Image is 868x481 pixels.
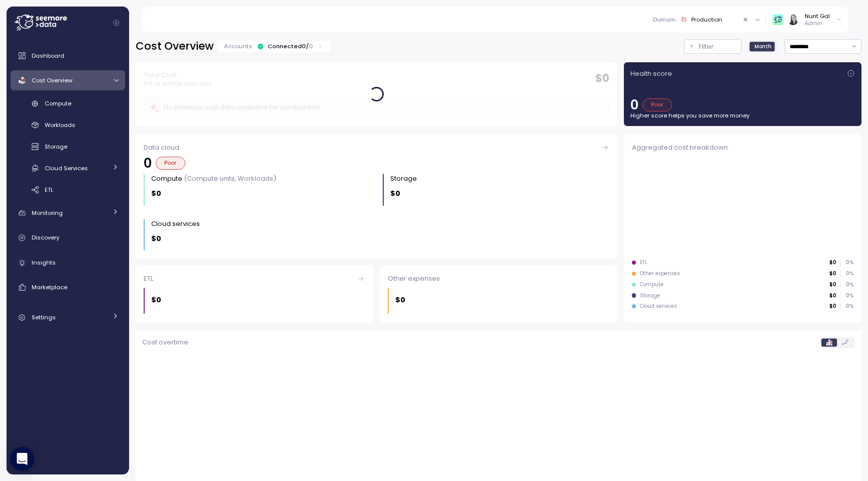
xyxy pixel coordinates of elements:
[788,14,798,25] img: ACg8ocIVugc3DtI--ID6pffOeA5XcvoqExjdOmyrlhjOptQpqjom7zQ=s96-c
[11,95,125,112] a: Compute
[630,111,855,119] p: Higher score helps you save more money
[144,157,152,170] p: 0
[640,259,647,266] div: ETL
[640,303,677,310] div: Cloud services
[390,188,400,199] p: $0
[32,313,56,321] span: Settings
[691,16,722,24] div: Production
[841,292,853,299] p: 0 %
[151,188,161,199] p: $0
[684,39,741,54] button: Filter
[11,70,125,90] a: Cost Overview
[630,69,672,79] p: Health score
[11,228,125,248] a: Discovery
[32,76,72,84] span: Cost Overview
[11,46,125,66] a: Dashboard
[805,12,830,20] div: Nurit Gal
[841,259,853,266] p: 0 %
[45,121,75,129] span: Workloads
[11,117,125,134] a: Workloads
[805,20,830,27] p: Admin
[144,274,365,284] div: ETL
[136,39,213,54] h2: Cost Overview
[388,274,609,284] div: Other expenses
[142,337,188,347] p: Cost overtime
[151,219,200,229] div: Cloud services
[45,186,53,194] span: ETL
[829,270,836,277] p: $0
[640,281,664,288] div: Compute
[630,98,638,111] p: 0
[144,143,609,153] div: Data cloud
[110,19,123,27] button: Collapse navigation
[32,209,63,217] span: Monitoring
[32,259,56,267] span: Insights
[841,303,853,310] p: 0 %
[773,14,783,25] img: 65f98ecb31a39d60f1f315eb.PNG
[268,42,313,50] div: Connected 0 /
[151,294,161,306] p: $0
[45,99,71,107] span: Compute
[829,281,836,288] p: $0
[829,303,836,310] p: $0
[151,233,161,245] p: $0
[11,277,125,297] a: Marketplace
[11,203,125,223] a: Monitoring
[11,308,125,328] a: Settings
[224,42,253,50] p: Accounts:
[841,270,853,277] p: 0 %
[841,281,853,288] p: 0 %
[699,42,714,52] p: Filter
[32,52,64,60] span: Dashboard
[640,292,660,299] div: Storage
[45,143,67,151] span: Storage
[136,266,373,322] a: ETL$0
[653,16,677,24] p: Domain :
[32,233,59,242] span: Discovery
[11,139,125,155] a: Storage
[184,174,276,183] p: (Compute units, Workloads)
[218,41,330,52] div: Accounts:Connected0/0
[632,143,853,153] div: Aggregated cost breakdown
[136,134,617,259] a: Data cloud0PoorCompute (Compute units, Workloads)$0Storage $0Cloud services $0
[390,174,417,184] div: Storage
[11,181,125,198] a: ETL
[741,15,750,24] button: Clear value
[10,447,34,471] div: Open Intercom Messenger
[829,292,836,299] p: $0
[32,283,67,291] span: Marketplace
[640,270,680,277] div: Other expenses
[156,157,185,170] div: Poor
[309,42,313,50] p: 0
[754,43,772,50] span: Month
[151,174,276,184] div: Compute
[395,294,405,306] p: $0
[11,253,125,273] a: Insights
[829,259,836,266] p: $0
[642,98,672,111] div: Poor
[45,164,88,172] span: Cloud Services
[11,160,125,176] a: Cloud Services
